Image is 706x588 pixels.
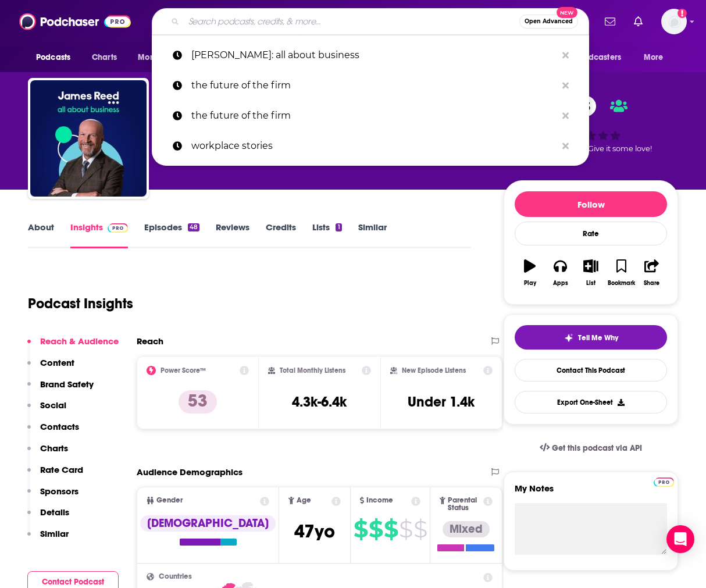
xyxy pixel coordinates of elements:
[28,47,85,69] button: open menu
[27,421,79,443] button: Contacts
[413,520,427,539] span: $
[515,391,667,414] button: Export One-Sheet
[297,497,311,504] span: Age
[156,497,183,504] span: Gender
[576,252,606,294] button: List
[519,15,578,28] button: Open AdvancedNew
[530,144,652,153] span: Good podcast? Give it some love!
[678,9,687,18] svg: Add a profile image
[629,12,647,31] a: Show notifications dropdown
[399,520,412,539] span: $
[108,223,128,233] img: Podchaser Pro
[644,280,659,287] div: Share
[40,400,66,411] p: Social
[608,280,635,287] div: Bookmark
[292,393,347,411] h3: 4.3k-6.4k
[30,80,147,197] img: James Reed: all about business
[586,280,596,287] div: List
[443,521,490,537] div: Mixed
[27,486,79,507] button: Sponsors
[27,379,94,400] button: Brand Safety
[27,528,69,550] button: Similar
[137,466,243,477] h2: Audience Demographics
[28,295,133,312] h1: Podcast Insights
[159,573,192,580] span: Countries
[294,520,335,543] span: 47 yo
[402,366,466,375] h2: New Episode Listens
[27,507,69,528] button: Details
[152,131,589,161] a: workplace stories
[565,49,621,66] span: For Podcasters
[28,222,54,248] a: About
[152,40,589,70] a: [PERSON_NAME]: all about business
[92,49,117,66] span: Charts
[40,443,68,454] p: Charts
[130,47,194,69] button: open menu
[515,222,667,245] div: Rate
[216,222,249,248] a: Reviews
[515,191,667,217] button: Follow
[553,280,568,287] div: Apps
[27,400,66,421] button: Social
[358,222,387,248] a: Similar
[27,357,74,379] button: Content
[515,359,667,382] a: Contact This Podcast
[661,9,687,34] span: Logged in as sashagoldin
[40,528,69,539] p: Similar
[191,131,557,161] p: workplace stories
[515,483,667,503] label: My Notes
[661,9,687,34] img: User Profile
[448,497,481,512] span: Parental Status
[515,252,545,294] button: Play
[552,443,642,453] span: Get this podcast via API
[40,486,79,497] p: Sponsors
[27,443,68,464] button: Charts
[366,497,393,504] span: Income
[515,325,667,350] button: tell me why sparkleTell Me Why
[354,520,368,539] span: $
[636,47,678,69] button: open menu
[525,19,573,24] span: Open Advanced
[40,379,94,390] p: Brand Safety
[578,333,618,343] span: Tell Me Why
[191,40,557,70] p: james reed: all about business
[144,222,199,248] a: Episodes48
[369,520,383,539] span: $
[564,333,573,343] img: tell me why sparkle
[191,101,557,131] p: the future of the firm
[524,280,536,287] div: Play
[312,222,341,248] a: Lists1
[152,70,589,101] a: the future of the firm
[637,252,667,294] button: Share
[138,49,179,66] span: Monitoring
[36,49,70,66] span: Podcasts
[557,7,577,18] span: New
[27,464,83,486] button: Rate Card
[137,336,163,347] h2: Reach
[336,223,341,231] div: 1
[530,434,651,462] a: Get this podcast via API
[666,525,694,553] div: Open Intercom Messenger
[27,336,119,357] button: Reach & Audience
[152,8,589,35] div: Search podcasts, credits, & more...
[654,477,674,487] img: Podchaser Pro
[40,464,83,475] p: Rate Card
[152,101,589,131] a: the future of the firm
[191,70,557,101] p: the future of the firm
[280,366,345,375] h2: Total Monthly Listens
[600,12,620,31] a: Show notifications dropdown
[19,10,131,33] img: Podchaser - Follow, Share and Rate Podcasts
[70,222,128,248] a: InsightsPodchaser Pro
[504,88,678,161] div: 53Good podcast? Give it some love!
[654,476,674,487] a: Pro website
[140,515,276,532] div: [DEMOGRAPHIC_DATA]
[84,47,124,69] a: Charts
[40,357,74,368] p: Content
[40,507,69,518] p: Details
[266,222,296,248] a: Credits
[161,366,206,375] h2: Power Score™
[179,390,217,414] p: 53
[40,421,79,432] p: Contacts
